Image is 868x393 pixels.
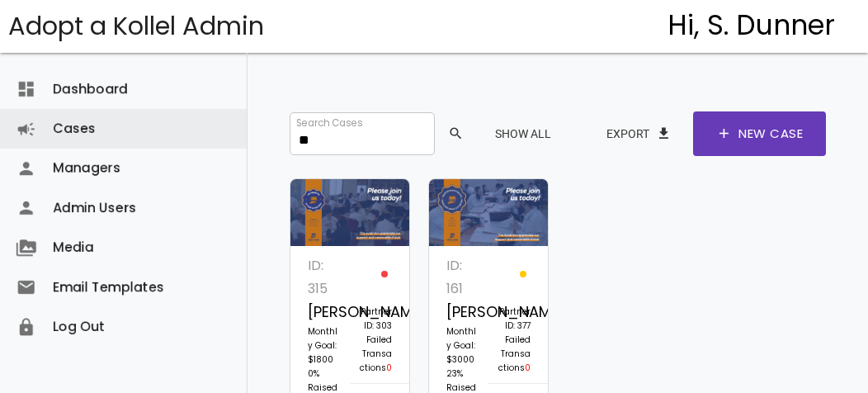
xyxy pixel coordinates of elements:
i: dashboard [17,69,36,109]
p: Failed Transactions [359,333,392,375]
p: Partner ID: 377 [498,305,531,333]
a: Partner ID: 303 Failed Transactions0 [350,254,401,383]
p: [PERSON_NAME] [PERSON_NAME] [446,300,479,325]
span: 0 [525,362,531,374]
p: Failed Transactions [498,333,531,375]
span: add [716,111,732,156]
span: search [448,119,464,149]
span: 0 [386,362,392,374]
p: Monthly Goal: $1800 [308,324,341,367]
p: ID: 315 [308,254,341,299]
i: person [17,188,36,228]
p: [PERSON_NAME] [PERSON_NAME] [308,300,341,325]
button: Exportfile_download [593,119,685,149]
a: Partner ID: 377 Failed Transactions0 [488,254,540,383]
p: Monthly Goal: $3000 [446,324,479,367]
p: ID: 161 [446,254,479,299]
i: campaign [17,109,36,149]
img: tBgm2UXzC6.qNv30HAGZS.png [429,179,548,246]
h4: Hi, S. Dunner [668,11,835,40]
i: person [17,149,36,188]
i: lock [17,307,36,347]
span: file_download [656,119,672,149]
button: search [435,119,474,149]
i: email [17,268,36,307]
i: perm_media [17,228,36,268]
img: xSHmUJseti.ILgQ2KAz0E.jpg [290,179,409,246]
p: Partner ID: 303 [359,305,392,333]
button: Show All [482,119,564,149]
a: addNew Case [693,111,826,156]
